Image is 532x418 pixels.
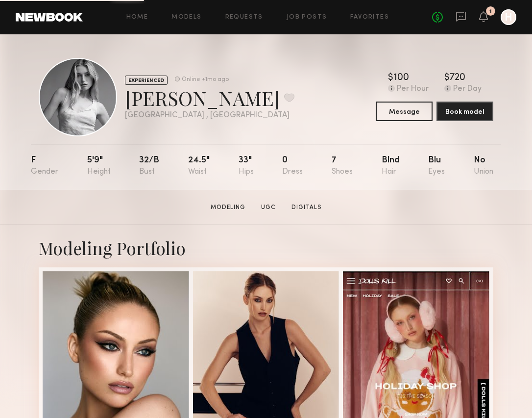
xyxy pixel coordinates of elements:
a: UGC [257,203,280,212]
div: 0 [282,156,303,176]
a: Requests [225,14,263,21]
div: $ [388,73,393,83]
div: 720 [450,73,465,83]
div: Modeling Portfolio [39,236,493,260]
a: H [501,9,516,25]
button: Message [376,102,433,121]
div: Blnd [382,156,400,176]
a: Modeling [207,203,249,212]
div: $ [444,73,450,83]
a: Digitals [288,203,326,212]
a: Models [171,14,201,21]
div: [PERSON_NAME] [125,85,294,111]
div: 5'9" [87,156,111,176]
div: 100 [393,73,409,83]
div: [GEOGRAPHIC_DATA] , [GEOGRAPHIC_DATA] [125,111,294,120]
div: EXPERIENCED [125,76,168,85]
div: 33" [239,156,254,176]
div: 7 [332,156,353,176]
a: Home [126,14,148,21]
div: No [474,156,493,176]
div: F [31,156,58,176]
a: Favorites [350,14,389,21]
a: Job Posts [287,14,327,21]
div: Blu [428,156,445,176]
div: Online +1mo ago [182,77,229,83]
div: Per Day [453,85,482,94]
div: Per Hour [397,85,429,94]
button: Book model [436,102,493,121]
div: 24.5" [188,156,210,176]
div: 32/b [139,156,159,176]
div: 1 [489,9,492,14]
